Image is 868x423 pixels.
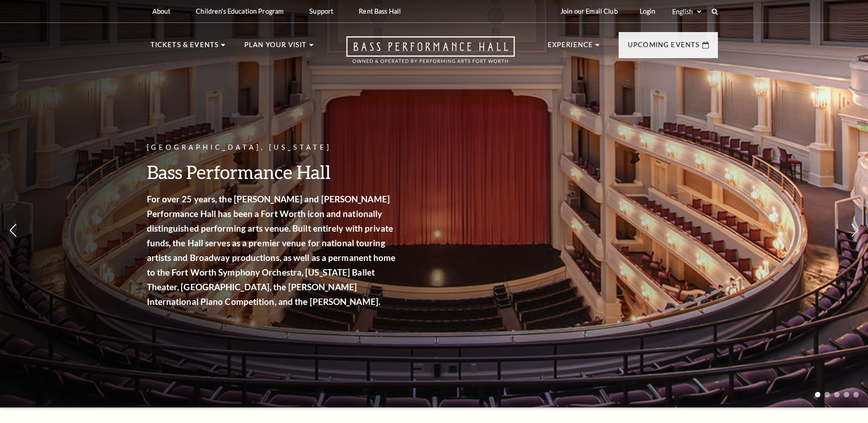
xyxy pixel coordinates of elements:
[359,7,401,15] p: Rent Bass Hall
[147,194,396,307] strong: For over 25 years, the [PERSON_NAME] and [PERSON_NAME] Performance Hall has been a Fort Worth ico...
[151,39,219,56] p: Tickets & Events
[147,160,399,184] h3: Bass Performance Hall
[628,39,700,56] p: Upcoming Events
[309,7,333,15] p: Support
[548,39,593,56] p: Experience
[244,39,307,56] p: Plan Your Visit
[196,7,284,15] p: Children's Education Program
[670,7,703,16] select: Select:
[147,142,399,153] p: [GEOGRAPHIC_DATA], [US_STATE]
[152,7,171,15] p: About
